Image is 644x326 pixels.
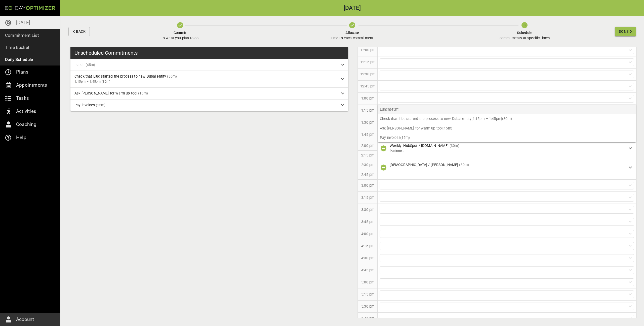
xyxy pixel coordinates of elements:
[619,28,629,35] span: Done
[378,105,636,114] p: Lunch (45m)
[390,149,402,153] span: Punkter:
[361,153,374,158] p: 2:15 pm
[68,27,90,36] button: Back
[16,81,47,89] p: Appointments
[459,163,469,167] span: (30m)
[16,120,37,128] p: Coaching
[361,96,374,101] p: 1:00 pm
[86,63,95,67] span: (45m)
[402,149,404,153] span: ...
[615,27,636,36] button: Done
[378,141,636,156] div: Weekly: HubSpot / [DOMAIN_NAME](30m)Punkter:...
[5,44,29,51] p: Time Bucket
[361,207,374,212] p: 3:30 pm
[70,88,348,99] div: Ask [PERSON_NAME] for warm up tool(15m)
[5,6,55,10] img: Day Optimizer
[74,63,85,67] span: Lunch
[500,30,550,36] span: Schedule
[361,292,374,297] p: 5:15 pm
[361,268,374,273] p: 4:45 pm
[361,183,374,188] p: 3:00 pm
[360,72,375,77] p: 12:30 pm
[74,49,138,57] h3: Unscheduled Commitments
[390,144,449,148] span: Weekly: HubSpot / [DOMAIN_NAME]
[361,243,374,249] p: 4:15 pm
[360,84,375,89] p: 12:45 pm
[361,108,374,113] p: 1:15 pm
[167,74,177,78] span: (30m)
[16,134,26,142] p: Help
[74,74,166,78] span: Check that Lluc started the process to new Dubai entity
[360,59,375,65] p: 12:15 pm
[96,103,106,107] span: (15m)
[361,132,374,137] p: 1:45 pm
[378,160,636,175] div: [DEMOGRAPHIC_DATA] / [PERSON_NAME](30m)...
[450,144,459,148] span: (30m)
[390,168,392,172] span: ...
[138,91,148,95] span: (15m)
[361,219,374,224] p: 3:45 pm
[500,36,550,41] p: commitments at specific times
[378,133,636,142] p: Pay invoices (15m)
[361,304,374,309] p: 5:30 pm
[361,143,374,148] p: 2:00 pm
[76,28,86,35] span: Back
[92,16,268,47] button: Committo what you plan to do
[436,16,613,47] button: Schedulecommitments at specific times
[331,30,374,36] span: Allocate
[70,59,348,71] div: Lunch(45m)
[361,280,374,285] p: 5:00 pm
[74,91,137,95] span: Ask [PERSON_NAME] for warm up tool
[70,71,348,88] div: Check that Lluc started the process to new Dubai entity(30m)1:15pm – 1:45pm (30m)
[16,68,28,76] p: Plans
[74,103,95,107] span: Pay invoices
[361,316,374,321] p: 5:45 pm
[361,120,374,125] p: 1:30 pm
[331,36,374,41] p: time to each commitment
[16,315,34,323] p: Account
[70,100,348,111] div: Pay invoices(15m)
[378,114,636,123] p: Check that Lluc started the process to new Dubai entity [1:15pm – 1:45pm] (30m)
[16,19,30,27] p: [DATE]
[524,23,526,27] text: 3
[361,195,374,200] p: 3:15 pm
[5,32,39,39] p: Commitment List
[16,94,29,102] p: Tasks
[264,16,440,47] button: Allocatetime to each commitment
[390,163,458,167] span: [DEMOGRAPHIC_DATA] / [PERSON_NAME]
[361,172,374,177] p: 2:45 pm
[361,255,374,261] p: 4:30 pm
[378,124,636,133] p: Ask [PERSON_NAME] for warm up tool (15m)
[162,36,198,41] p: to what you plan to do
[5,56,33,63] p: Daily Schedule
[360,47,375,53] p: 12:00 pm
[16,107,36,115] p: Activities
[361,231,374,237] p: 4:00 pm
[60,5,644,11] h2: [DATE]
[74,79,337,84] span: 1:15pm – 1:45pm (30m)
[162,30,198,36] span: Commit
[361,162,374,168] p: 2:30 pm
